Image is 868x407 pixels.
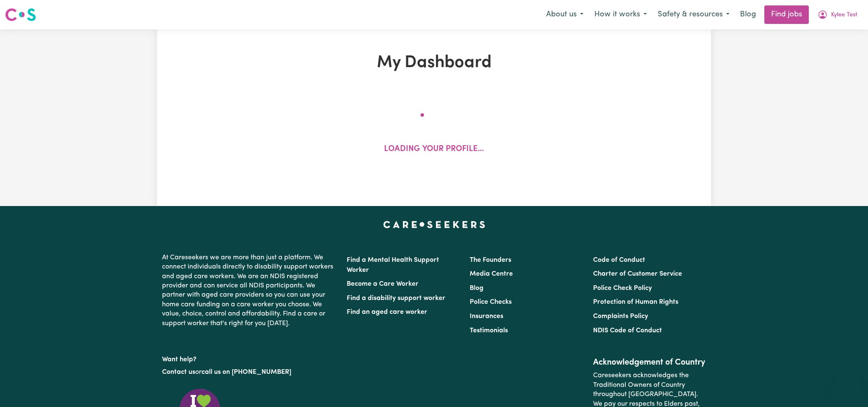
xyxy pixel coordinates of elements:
a: Become a Care Worker [347,281,418,287]
p: Loading your profile... [384,143,484,156]
button: Safety & resources [652,6,735,23]
h2: Acknowledgement of Country [593,357,706,368]
a: Charter of Customer Service [593,271,682,277]
button: About us [541,6,589,23]
a: Protection of Human Rights [593,299,678,305]
img: Careseekers logo [5,7,36,22]
a: Insurances [470,313,503,320]
a: Find jobs [764,5,809,24]
a: Find a disability support worker [347,295,445,302]
button: My Account [812,6,863,23]
p: or [162,364,337,380]
a: Contact us [162,369,195,376]
button: How it works [589,6,652,23]
a: Complaints Policy [593,313,648,320]
a: Find an aged care worker [347,309,427,316]
a: Police Checks [470,299,512,305]
a: Police Check Policy [593,285,652,292]
a: NDIS Code of Conduct [593,327,662,334]
a: Blog [470,285,484,292]
a: Careseekers home page [383,221,485,228]
span: Kylee Test [831,10,858,20]
a: Blog [735,5,761,24]
p: Want help? [162,352,337,364]
a: Media Centre [470,271,513,277]
a: Find a Mental Health Support Worker [347,257,439,274]
a: Careseekers logo [5,5,36,24]
p: At Careseekers we are more than just a platform. We connect individuals directly to disability su... [162,250,337,331]
iframe: Button to launch messaging window, conversation in progress [834,373,861,400]
h1: My Dashboard [254,53,614,73]
a: call us on [PHONE_NUMBER] [201,369,291,376]
a: The Founders [470,257,511,264]
a: Code of Conduct [593,257,645,264]
a: Testimonials [470,327,508,334]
